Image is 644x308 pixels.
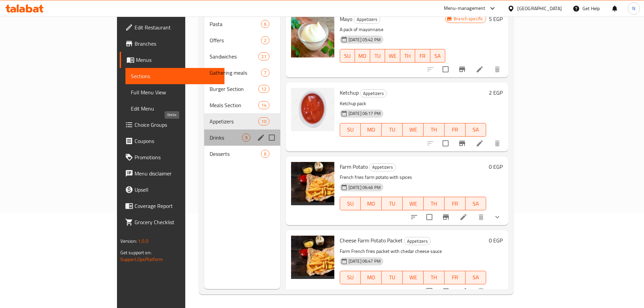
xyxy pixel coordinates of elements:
button: MO [355,49,370,63]
span: Coverage Report [135,202,219,210]
div: Appetizers [369,163,396,171]
span: Menu disclaimer [135,169,219,177]
button: FR [445,197,466,210]
button: sort-choices [406,283,422,299]
div: Sandwiches21 [204,48,280,65]
div: items [258,117,269,125]
span: Select to update [422,210,436,224]
div: items [261,20,269,28]
button: MO [361,197,382,210]
button: SU [340,123,361,137]
div: Offers [210,36,261,44]
div: Meals Section14 [204,97,280,113]
span: Menus [136,56,219,64]
span: 9 [242,135,250,141]
span: Appetizers [404,237,430,245]
span: Edit Menu [131,104,219,113]
span: SU [343,199,358,209]
button: show more [489,209,505,225]
div: Meals Section [210,101,259,109]
span: Farm Potato [340,162,368,172]
button: Branch-specific-item [438,283,454,299]
p: A pack of mayonnaise [340,25,445,34]
span: Drinks [210,134,242,142]
p: French fries farm potato with spices [340,173,486,182]
span: Mayo [340,14,352,24]
button: TU [382,271,403,284]
button: FR [445,271,466,284]
span: Appetizers [354,16,380,23]
button: SU [340,271,361,284]
button: FR [415,49,430,63]
button: MO [361,271,382,284]
span: TH [403,51,412,61]
svg: Show Choices [493,213,501,221]
span: Ketchup [340,88,359,98]
span: WE [388,51,397,61]
span: SU [343,51,352,61]
span: FR [447,125,463,135]
span: TH [426,125,442,135]
button: Branch-specific-item [438,209,454,225]
span: Choice Groups [135,121,219,129]
div: items [258,101,269,109]
span: Get support on: [120,248,151,257]
button: delete [473,283,489,299]
span: FR [447,273,463,282]
button: TU [370,49,385,63]
span: SA [468,273,484,282]
img: Cheese Farm Potato Packet [291,236,334,279]
div: items [261,69,269,77]
span: Upsell [135,186,219,194]
a: Edit Menu [125,100,224,117]
span: [DATE] 05:42 PM [346,37,383,43]
a: Edit Restaurant [120,19,224,35]
span: Appetizers [360,90,386,97]
span: MO [358,51,367,61]
button: SA [466,197,486,210]
button: SU [340,197,361,210]
div: items [258,85,269,93]
span: Branches [135,40,219,48]
div: Gathering meals7 [204,65,280,81]
span: Branch specific [451,16,486,22]
div: Burger Section12 [204,81,280,97]
span: SA [468,125,484,135]
div: Gathering meals [210,69,261,77]
a: Menus [120,52,224,68]
a: Choice Groups [120,117,224,133]
button: TH [400,49,415,63]
span: Coupons [135,137,219,145]
button: delete [489,61,505,77]
span: [DATE] 06:47 PM [346,258,383,264]
span: TH [426,199,442,209]
svg: Show Choices [493,287,501,295]
p: Ketchup pack [340,99,486,108]
a: Sections [125,68,224,84]
img: Ketchup [291,88,334,131]
a: Full Menu View [125,84,224,100]
span: FR [447,199,463,209]
span: Sandwiches [210,52,259,61]
span: Burger Section [210,85,259,93]
span: Full Menu View [131,88,219,96]
span: Version: [120,237,137,245]
a: Coverage Report [120,198,224,214]
div: items [261,36,269,44]
div: Offers2 [204,32,280,48]
div: items [258,52,269,61]
button: WE [385,49,400,63]
span: 7 [261,70,269,76]
span: SU [343,273,358,282]
a: Edit menu item [459,213,468,221]
span: WE [405,199,421,209]
span: SU [343,125,358,135]
span: TU [373,51,382,61]
div: Drinks9edit [204,129,280,146]
div: Appetizers [360,89,387,97]
button: FR [445,123,466,137]
button: Branch-specific-item [454,61,470,77]
p: Farm French fries packet with chedar cheese sauce [340,247,486,256]
div: Menu-management [444,4,485,13]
